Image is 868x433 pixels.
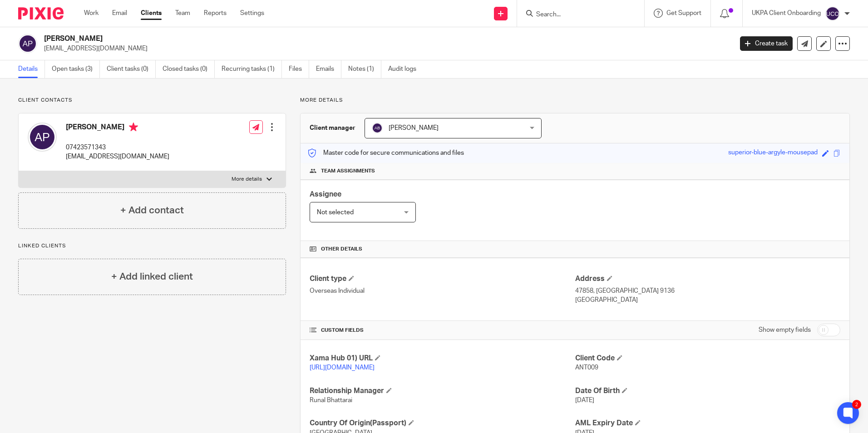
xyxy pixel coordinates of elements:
a: Emails [316,60,341,78]
a: Reports [204,9,227,18]
span: Runal Bhattarai [310,397,352,403]
p: More details [232,176,262,183]
a: Files [289,60,309,78]
a: Client tasks (0) [107,60,156,78]
div: superior-blue-argyle-mousepad [728,148,818,158]
a: Clients [141,9,162,18]
p: Client contacts [18,97,286,104]
h4: Country Of Origin(Passport) [310,418,575,428]
i: Primary [129,123,138,132]
a: Team [175,9,190,18]
input: Search [535,11,617,19]
a: Settings [240,9,264,18]
img: Pixie [18,7,64,20]
p: Overseas Individual [310,286,575,295]
p: UKPA Client Onboarding [752,9,821,18]
p: [EMAIL_ADDRESS][DOMAIN_NAME] [44,44,726,53]
a: Open tasks (3) [52,60,100,78]
a: [URL][DOMAIN_NAME] [310,364,375,371]
span: Other details [321,246,362,253]
p: 07423571343 [66,143,169,152]
h4: Relationship Manager [310,386,575,396]
img: svg%3E [18,34,37,53]
span: [PERSON_NAME] [389,125,439,131]
img: svg%3E [28,123,57,152]
a: Notes (1) [348,60,381,78]
p: 47858, [GEOGRAPHIC_DATA] 9136 [575,286,840,295]
p: Linked clients [18,242,286,250]
p: More details [300,97,850,104]
span: Assignee [310,191,341,198]
a: Closed tasks (0) [163,60,215,78]
div: 2 [852,400,861,409]
a: Create task [740,36,793,51]
a: Work [84,9,99,18]
h3: Client manager [310,123,355,133]
h4: AML Expiry Date [575,418,840,428]
label: Show empty fields [759,325,811,335]
h4: Address [575,274,840,284]
h4: + Add contact [120,203,184,217]
p: [GEOGRAPHIC_DATA] [575,295,840,305]
a: Details [18,60,45,78]
h4: [PERSON_NAME] [66,123,169,134]
span: Get Support [666,10,701,16]
p: Master code for secure communications and files [307,148,464,157]
h2: [PERSON_NAME] [44,34,590,44]
h4: + Add linked client [111,270,193,284]
h4: CUSTOM FIELDS [310,327,575,334]
h4: Client type [310,274,575,284]
a: Recurring tasks (1) [222,60,282,78]
p: [EMAIL_ADDRESS][DOMAIN_NAME] [66,152,169,161]
span: ANT009 [575,364,598,371]
h4: Date Of Birth [575,386,840,396]
span: Team assignments [321,167,375,175]
img: svg%3E [825,6,840,21]
h4: Client Code [575,354,840,363]
img: svg%3E [372,123,383,133]
h4: Xama Hub 01) URL [310,354,575,363]
a: Audit logs [388,60,423,78]
span: Not selected [317,209,354,216]
a: Email [112,9,127,18]
span: [DATE] [575,397,594,403]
